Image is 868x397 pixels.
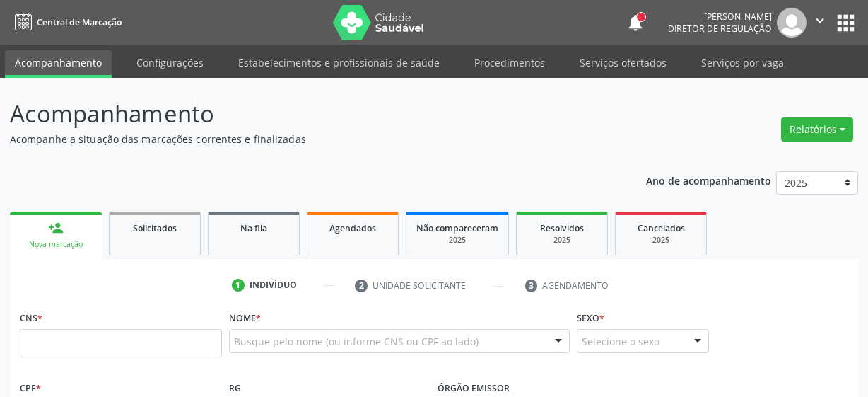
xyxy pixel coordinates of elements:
p: Ano de acompanhamento [646,171,771,189]
a: Acompanhamento [5,50,112,78]
span: Central de Marcação [37,16,122,28]
div: Indivíduo [250,279,297,292]
div: Nova marcação [20,239,92,250]
span: Resolvidos [540,222,584,234]
div: 2025 [626,235,696,246]
span: Busque pelo nome (ou informe CNS ou CPF ao lado) [234,334,479,349]
div: [PERSON_NAME] [668,11,772,23]
span: Cancelados [638,222,685,234]
label: Nome [229,307,261,329]
a: Estabelecimentos e profissionais de saúde [228,50,450,75]
div: 2025 [527,235,597,246]
a: Configurações [127,50,213,75]
span: Selecione o sexo [582,334,659,349]
span: Agendados [329,222,376,234]
span: Solicitados [133,222,177,234]
button: Relatórios [781,117,853,142]
a: Serviços ofertados [570,50,676,75]
a: Serviços por vaga [691,50,794,75]
button: notifications [626,13,645,33]
label: CNS [20,307,42,329]
label: Sexo [577,307,604,329]
a: Central de Marcação [10,11,122,34]
img: img [777,8,807,38]
button: apps [833,11,858,35]
i:  [812,13,828,28]
span: Não compareceram [416,222,498,234]
a: Procedimentos [464,50,555,75]
p: Acompanhamento [10,96,604,132]
p: Acompanhe a situação das marcações correntes e finalizadas [10,132,604,146]
div: 2025 [416,235,498,246]
div: person_add [48,220,64,236]
button:  [807,8,833,38]
span: Diretor de regulação [668,23,772,35]
span: Na fila [240,222,267,234]
div: 1 [232,279,245,292]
